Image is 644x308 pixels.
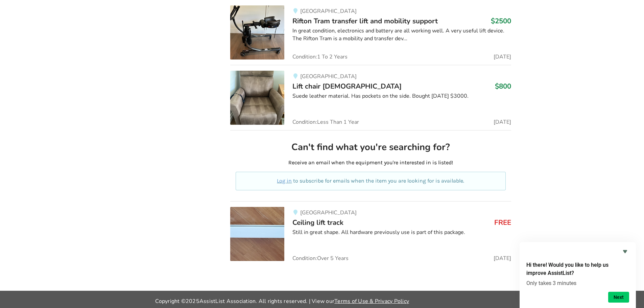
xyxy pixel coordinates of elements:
a: transfer aids-ceiling lift track[GEOGRAPHIC_DATA]Ceiling lift trackFREEStill in great shape. All ... [230,201,511,261]
span: Lift chair [DEMOGRAPHIC_DATA] [292,81,402,91]
button: Next question [608,292,629,303]
p: Only takes 3 minutes [526,280,629,286]
h3: $2500 [491,17,511,25]
h3: FREE [494,218,511,227]
img: transfer aids-ceiling lift track [230,207,284,261]
p: Receive an email when the equipment you're interested in is listed! [236,159,506,167]
a: Log in [277,177,292,184]
h3: $800 [495,82,511,91]
div: Still in great shape. All hardware previously use is part of this package. [292,229,511,236]
img: transfer aids-lift chair 6 months old [230,71,284,125]
div: Hi there! Would you like to help us improve AssistList? [526,247,629,303]
a: transfer aids-lift chair 6 months old[GEOGRAPHIC_DATA]Lift chair [DEMOGRAPHIC_DATA]$800Suede leat... [230,65,511,130]
span: Condition: Less Than 1 Year [292,119,359,125]
span: [GEOGRAPHIC_DATA] [300,73,357,80]
span: Condition: Over 5 Years [292,256,349,261]
span: Condition: 1 To 2 Years [292,54,348,60]
span: [DATE] [494,54,511,60]
span: [GEOGRAPHIC_DATA] [300,7,357,15]
span: [DATE] [494,256,511,261]
p: to subscribe for emails when the item you are looking for is available. [244,177,498,185]
img: transfer aids-rifton tram transfer lift and mobility support [230,5,284,60]
span: Ceiling lift track [292,218,343,227]
div: Suede leather material. Has pockets on the side. Bought [DATE] $3000. [292,92,511,100]
span: [DATE] [494,119,511,125]
span: Rifton Tram transfer lift and mobility support [292,16,438,26]
h2: Can't find what you're searching for? [236,141,506,153]
button: Hide survey [621,247,629,256]
div: In great condition, electronics and battery are all working well. A very useful lift device. The ... [292,27,511,43]
a: Terms of Use & Privacy Policy [334,298,409,305]
h2: Hi there! Would you like to help us improve AssistList? [526,261,629,277]
span: [GEOGRAPHIC_DATA] [300,209,357,216]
